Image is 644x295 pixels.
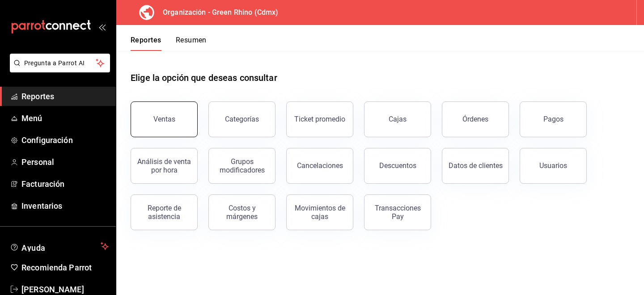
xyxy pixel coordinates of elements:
button: Resumen [176,36,207,51]
span: Recomienda Parrot [21,261,109,274]
div: Transacciones Pay [370,204,425,221]
div: Reporte de asistencia [136,204,192,221]
span: Personal [21,156,109,168]
h1: Elige la opción que deseas consultar [131,71,277,84]
button: open_drawer_menu [98,23,106,30]
button: Reportes [131,36,161,51]
div: Ventas [153,115,175,123]
div: Órdenes [462,115,488,123]
div: navigation tabs [131,36,207,51]
span: Configuración [21,134,109,146]
button: Usuarios [520,148,587,184]
span: Pregunta a Parrot AI [24,59,96,68]
span: Menú [21,112,109,124]
div: Ticket promedio [294,115,345,123]
button: Categorías [208,101,275,137]
div: Cancelaciones [297,161,343,170]
div: Movimientos de cajas [292,204,347,221]
div: Pagos [543,115,563,123]
span: Facturación [21,178,109,190]
span: Ayuda [21,241,97,252]
button: Costos y márgenes [208,194,275,230]
button: Movimientos de cajas [286,194,353,230]
button: Cancelaciones [286,148,353,184]
button: Grupos modificadores [208,148,275,184]
span: Inventarios [21,200,109,212]
button: Cajas [364,101,431,137]
div: Categorías [225,115,259,123]
div: Cajas [389,115,407,123]
button: Transacciones Pay [364,194,431,230]
button: Pagos [520,101,587,137]
div: Descuentos [379,161,416,170]
a: Pregunta a Parrot AI [6,65,110,74]
h3: Organización - Green Rhino (Cdmx) [156,7,278,18]
div: Costos y márgenes [214,204,270,221]
button: Datos de clientes [442,148,509,184]
button: Análisis de venta por hora [131,148,198,184]
div: Análisis de venta por hora [136,157,192,174]
button: Pregunta a Parrot AI [10,54,110,72]
button: Ticket promedio [286,101,353,137]
button: Descuentos [364,148,431,184]
div: Usuarios [539,161,567,170]
div: Grupos modificadores [214,157,270,174]
button: Reporte de asistencia [131,194,198,230]
button: Ventas [131,101,198,137]
button: Órdenes [442,101,509,137]
div: Datos de clientes [449,161,503,170]
span: Reportes [21,90,109,102]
